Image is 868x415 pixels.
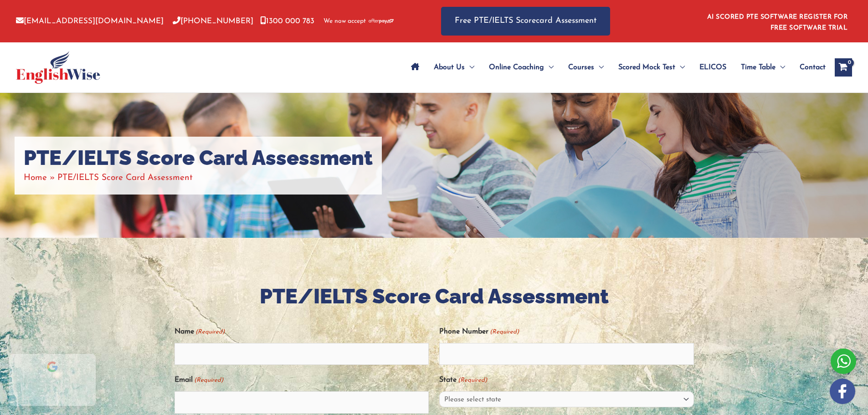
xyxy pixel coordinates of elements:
a: Free PTE/IELTS Scorecard Assessment [441,7,610,36]
aside: Header Widget 1 [702,6,852,36]
span: Menu Toggle [675,51,685,83]
span: Menu Toggle [776,51,785,83]
a: [EMAIL_ADDRESS][DOMAIN_NAME] [16,17,164,25]
span: Menu Toggle [544,51,554,83]
span: ELICOS [699,51,726,83]
img: Afterpay-Logo [369,19,394,24]
nav: Breadcrumbs [24,170,373,185]
span: Courses [568,51,594,83]
a: Online CoachingMenu Toggle [482,51,561,83]
span: PTE/IELTS Score Card Assessment [57,174,193,182]
span: Scored Mock Test [618,51,675,83]
span: (Required) [195,324,225,339]
label: Email [175,373,223,388]
a: Time TableMenu Toggle [734,51,792,83]
span: Time Table [741,51,776,83]
h2: PTE/IELTS Score Card Assessment [175,283,694,310]
a: Contact [792,51,826,83]
img: cropped-ew-logo [16,51,100,84]
a: 1300 000 783 [260,17,314,25]
label: State [439,373,487,388]
span: (Required) [489,324,519,339]
a: About UsMenu Toggle [426,51,482,83]
span: Contact [800,51,826,83]
a: Home [24,174,47,182]
label: Name [175,324,225,339]
a: [PHONE_NUMBER] [173,17,253,25]
img: white-facebook.png [830,379,855,404]
a: View Shopping Cart, empty [835,58,852,77]
nav: Site Navigation: Main Menu [404,51,826,83]
a: AI SCORED PTE SOFTWARE REGISTER FOR FREE SOFTWARE TRIAL [707,14,848,31]
label: Phone Number [439,324,519,339]
a: ELICOS [692,51,734,83]
a: Scored Mock TestMenu Toggle [611,51,692,83]
span: About Us [434,51,465,83]
span: (Required) [457,373,488,388]
a: CoursesMenu Toggle [561,51,611,83]
span: Menu Toggle [594,51,604,83]
span: Menu Toggle [465,51,474,83]
h1: PTE/IELTS Score Card Assessment [24,146,373,170]
span: Online Coaching [489,51,544,83]
span: (Required) [193,373,223,388]
span: We now accept [324,17,366,26]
